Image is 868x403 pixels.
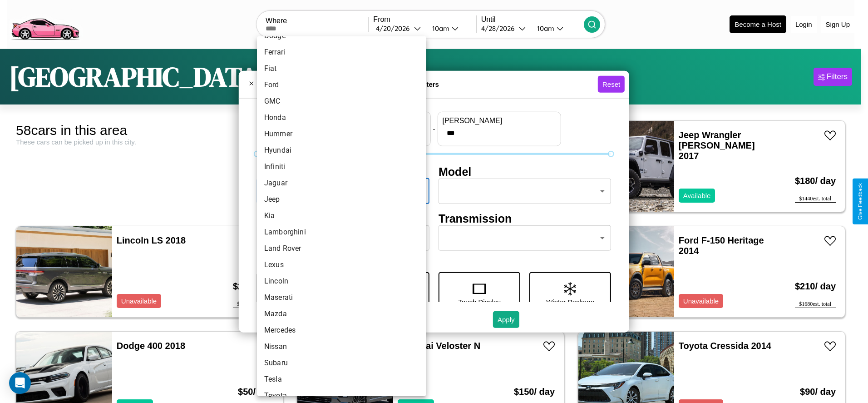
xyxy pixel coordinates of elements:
li: Hummer [257,126,426,142]
li: Tesla [257,371,426,388]
li: GMC [257,93,426,109]
div: Open Intercom Messenger [9,372,31,394]
li: Kia [257,208,426,224]
li: Subaru [257,355,426,371]
li: Lexus [257,257,426,273]
li: Mercedes [257,322,426,338]
li: Honda [257,109,426,126]
li: Hyundai [257,142,426,159]
li: Jaguar [257,175,426,191]
li: Ferrari [257,44,426,60]
li: Maserati [257,289,426,306]
li: Infiniti [257,159,426,175]
li: Mazda [257,306,426,322]
li: Lamborghini [257,224,426,240]
div: Give Feedback [857,183,863,220]
li: Nissan [257,338,426,355]
li: Fiat [257,60,426,77]
li: Lincoln [257,273,426,289]
li: Land Rover [257,240,426,257]
li: Jeep [257,191,426,208]
li: Ford [257,77,426,93]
